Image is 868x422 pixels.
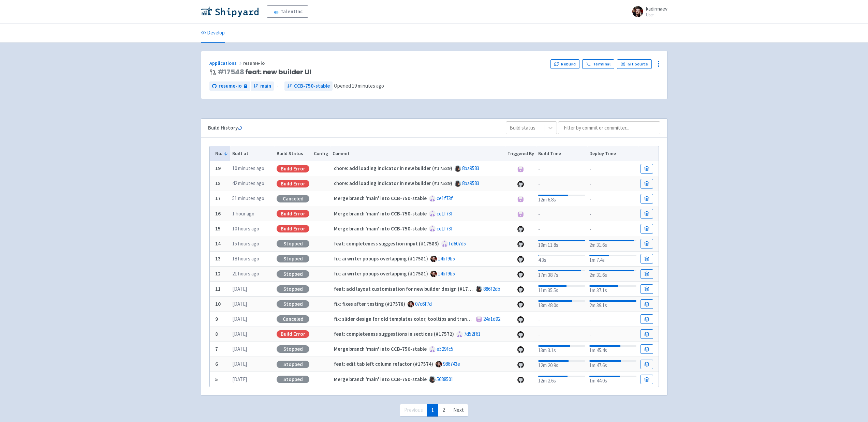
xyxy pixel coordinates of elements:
time: 10 hours ago [232,225,259,232]
strong: fix: fixes after testing (#17578) [334,301,405,307]
div: - [538,224,585,233]
div: - [538,209,585,218]
th: Triggered By [505,146,536,161]
span: main [260,82,271,90]
a: Applications [209,60,243,66]
a: 8ba9583 [462,180,479,186]
a: Build Details [641,375,653,384]
div: Build Error [277,225,309,232]
time: 51 minutes ago [232,195,264,201]
div: Build Error [277,165,309,172]
a: Build Details [641,314,653,324]
div: Build Error [277,330,309,338]
div: Stopped [277,376,309,383]
div: 17m 38.7s [538,269,585,279]
div: 19m 11.8s [538,239,585,249]
time: [DATE] [232,346,247,352]
a: ce1f73f [437,210,453,217]
div: - [589,164,636,173]
button: Rebuild [550,59,580,69]
strong: feat: completeness suggestions in sections (#17572) [334,331,454,337]
a: CCB-750-stable [284,81,333,91]
img: Shipyard logo [201,6,259,17]
div: - [589,209,636,218]
time: 15 hours ago [232,240,259,247]
a: 986743e [443,361,460,367]
time: 18 hours ago [232,255,259,262]
div: 1m 45.4s [589,344,636,355]
b: 18 [215,180,221,186]
a: kadirmaev User [628,6,667,17]
div: 13m 48.0s [538,299,585,310]
b: 12 [215,270,221,277]
a: e529fc5 [437,346,453,352]
div: 12m 2.6s [538,374,585,385]
a: Build Details [641,360,653,369]
div: 4.3s [538,254,585,264]
a: resume-io [209,81,250,91]
div: - [589,330,636,339]
a: 7d52f61 [464,331,481,337]
b: 5 [215,376,218,382]
a: ce1f73f [437,225,453,232]
div: Canceled [277,195,309,202]
a: Build Details [641,329,653,339]
a: Build Details [641,209,653,218]
strong: Merge branch 'main' into CCB-750-stable [334,195,427,201]
a: ce1f73f [437,195,453,201]
strong: Merge branch 'main' into CCB-750-stable [334,210,427,217]
div: 2m 39.1s [589,299,636,310]
th: Commit [330,146,505,161]
b: 13 [215,255,221,262]
a: Build Details [641,164,653,174]
b: 10 [215,301,221,307]
span: feat: new builder UI [218,68,311,76]
div: - [538,330,585,339]
a: Build Details [641,299,653,309]
div: 13m 3.1s [538,344,585,355]
a: Build Details [641,179,653,189]
b: 17 [215,195,221,201]
time: 1 hour ago [232,210,254,217]
a: 24a1d92 [483,316,500,322]
strong: fix: ai writer popups overlapping (#17581) [334,270,428,277]
a: 14bf9b5 [438,270,455,277]
div: Build Error [277,180,309,187]
div: Stopped [277,361,309,368]
b: 11 [215,286,221,292]
a: Next [449,404,468,417]
a: 5688501 [437,376,453,382]
strong: feat: edit tab left column refactor (#17574) [334,361,433,367]
b: 7 [215,346,218,352]
div: Stopped [277,270,309,278]
a: Git Source [617,59,652,69]
div: 12m 20.9s [538,359,585,370]
span: kadirmaev [646,5,667,12]
span: CCB-750-stable [294,82,330,90]
b: 19 [215,165,221,171]
th: Deploy Time [587,146,638,161]
button: No. [215,150,228,157]
div: - [589,179,636,188]
div: - [589,194,636,203]
strong: feat: completeness suggestion input (#17583) [334,240,439,247]
div: Canceled [277,315,309,323]
strong: fix: slider design for old templates color, tooltips and translations (#17577) [334,316,506,322]
strong: chore: add loading indicator in new builder (#17589) [334,165,452,171]
a: 886f2db [483,286,500,292]
a: Build Details [641,269,653,279]
a: Build Details [641,254,653,263]
a: 8ba9583 [462,165,479,171]
div: 12m 6.8s [538,193,585,204]
div: 2m 31.6s [589,269,636,279]
div: - [589,315,636,324]
div: - [589,224,636,233]
th: Build Time [536,146,587,161]
time: [DATE] [232,301,247,307]
strong: chore: add loading indicator in new builder (#17589) [334,180,452,186]
time: 21 hours ago [232,270,259,277]
a: TalentInc [267,5,308,18]
div: - [538,164,585,173]
b: 16 [215,210,221,217]
div: 2m 31.6s [589,239,636,249]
